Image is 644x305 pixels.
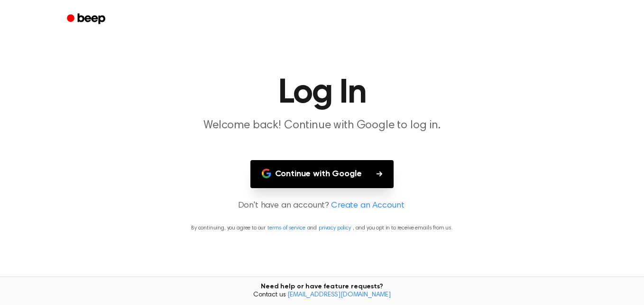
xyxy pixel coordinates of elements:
a: Beep [60,10,114,29]
a: terms of service [267,225,305,231]
button: Continue with Google [250,160,394,188]
a: Create an Account [331,200,404,212]
h1: Log In [79,76,565,110]
p: By continuing, you agree to our and , and you opt in to receive emails from us. [11,224,633,232]
a: [EMAIL_ADDRESS][DOMAIN_NAME] [287,292,391,298]
a: privacy policy [319,225,351,231]
span: Contact us [6,291,638,300]
p: Don't have an account? [11,200,633,212]
p: Welcome back! Continue with Google to log in. [140,118,504,133]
